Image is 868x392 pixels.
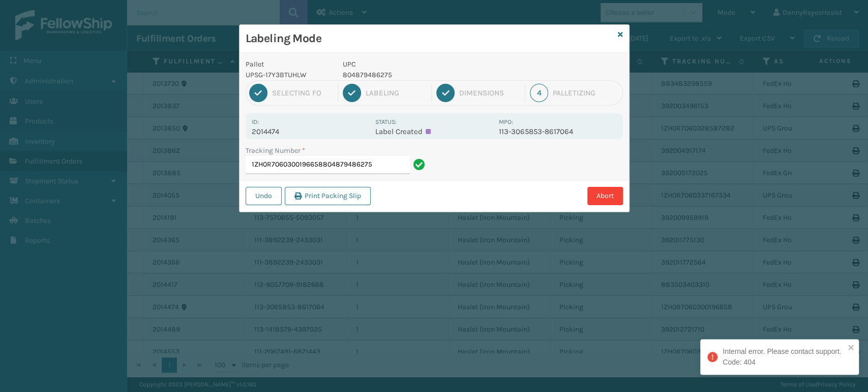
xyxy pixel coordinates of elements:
[723,346,845,368] div: Internal error. Please contact support. Code: 404
[375,118,397,125] label: Status:
[249,84,267,102] div: 1
[375,127,493,136] p: Label Created
[343,70,493,80] p: 804879486275
[366,88,427,97] div: Labeling
[499,118,513,125] label: MPO:
[553,88,619,97] div: Palletizing
[285,187,371,205] button: Print Packing Slip
[499,127,616,136] p: 113-3065853-8617064
[343,84,361,102] div: 2
[459,88,520,97] div: Dimensions
[530,84,548,102] div: 4
[343,59,493,70] p: UPC
[272,88,333,97] div: Selecting FO
[252,118,259,125] label: Id:
[246,145,305,156] label: Tracking Number
[246,187,282,205] button: Undo
[436,84,455,102] div: 3
[848,343,855,353] button: close
[246,31,614,46] h3: Labeling Mode
[587,187,623,205] button: Abort
[252,127,369,136] p: 2014474
[246,70,331,80] p: UPSG-17Y3BTUHLW
[246,59,331,70] p: Pallet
